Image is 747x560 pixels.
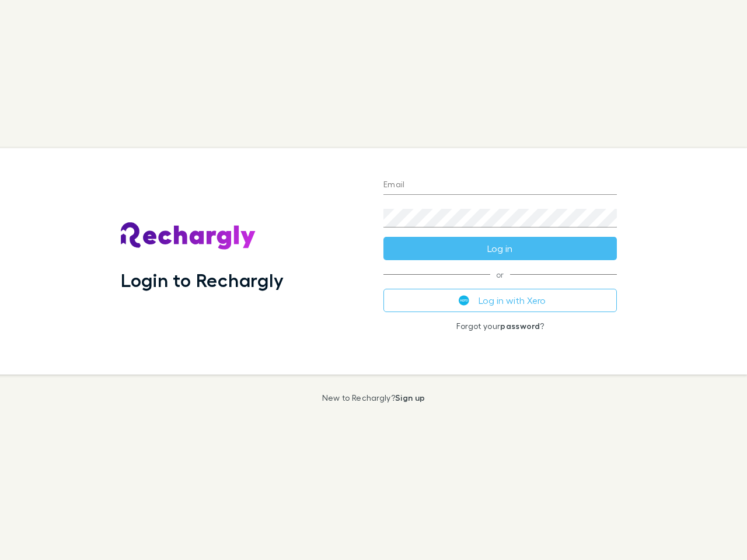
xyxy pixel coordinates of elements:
button: Log in [383,237,617,260]
a: password [500,321,540,331]
button: Log in with Xero [383,289,617,312]
p: New to Rechargly? [322,393,425,402]
p: Forgot your ? [383,321,617,331]
img: Xero's logo [459,295,469,306]
h1: Login to Rechargly [121,269,284,291]
a: Sign up [395,393,425,402]
img: Rechargly's Logo [121,222,256,250]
